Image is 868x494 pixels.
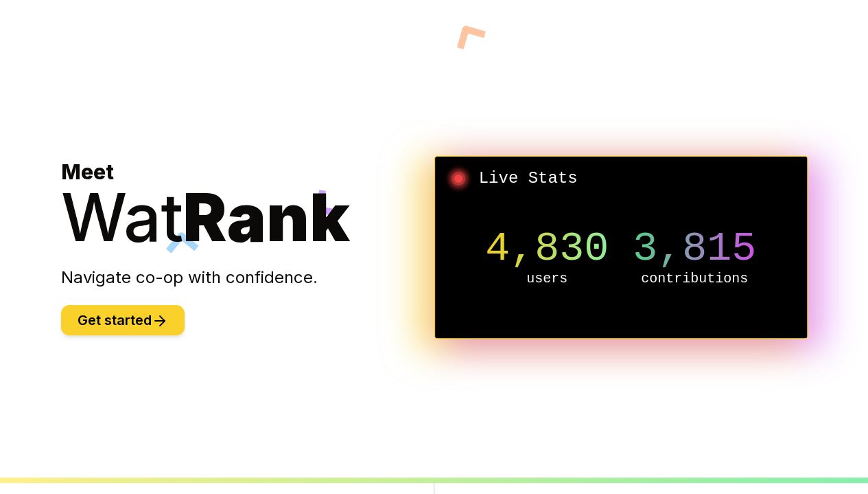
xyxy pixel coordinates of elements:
p: 4,830 [473,228,621,269]
p: 3,815 [621,228,769,269]
h2: Live Stats [446,168,796,190]
a: Get started [61,314,185,328]
p: users [473,269,621,289]
h1: Meet [61,159,434,250]
span: Rank [183,177,350,257]
span: Wat [61,177,183,257]
p: contributions [621,269,769,289]
p: Navigate co-op with confidence. [61,267,434,289]
button: Get started [61,305,185,335]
